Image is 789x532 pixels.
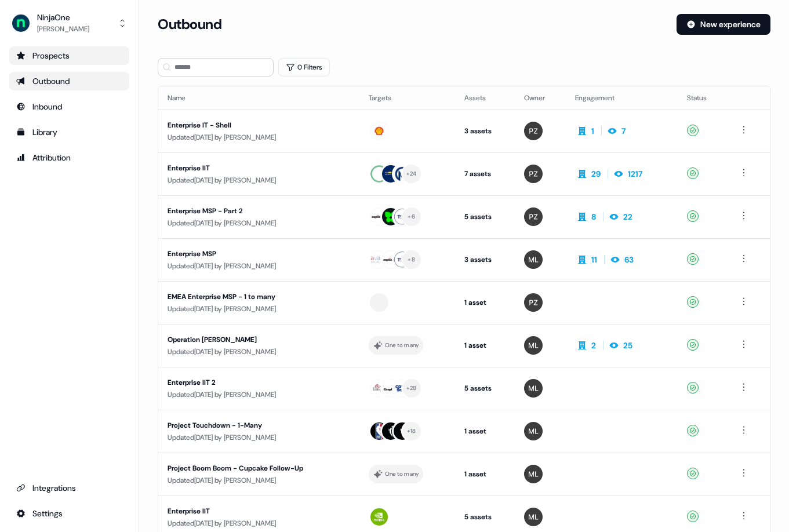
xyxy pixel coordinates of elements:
[623,211,632,223] div: 22
[9,123,129,141] a: Go to templates
[16,101,122,112] div: Inbound
[678,86,728,110] th: Status
[16,508,122,519] div: Settings
[524,293,543,312] img: Petra
[566,86,678,110] th: Engagement
[168,389,350,400] div: Updated [DATE] by [PERSON_NAME]
[359,86,455,110] th: Targets
[524,508,543,526] img: Megan
[524,379,543,398] img: Megan
[385,469,419,479] div: One to many
[591,254,597,265] div: 11
[168,505,350,517] div: Enterprise IIT
[158,86,359,110] th: Name
[168,119,350,131] div: Enterprise IT - Shell
[168,217,350,229] div: Updated [DATE] by [PERSON_NAME]
[9,97,129,116] a: Go to Inbound
[168,432,350,443] div: Updated [DATE] by [PERSON_NAME]
[464,125,506,137] div: 3 assets
[455,86,515,110] th: Assets
[168,205,350,217] div: Enterprise MSP - Part 2
[168,132,350,143] div: Updated [DATE] by [PERSON_NAME]
[168,248,350,260] div: Enterprise MSP
[524,465,543,483] img: Megan
[37,12,89,23] div: NinjaOne
[464,382,506,394] div: 5 assets
[464,511,506,523] div: 5 assets
[524,165,543,183] img: Petra
[524,336,543,355] img: Megan
[628,168,642,180] div: 1217
[406,169,417,179] div: + 24
[591,168,601,180] div: 29
[591,340,596,351] div: 2
[408,254,415,265] div: + 8
[9,148,129,167] a: Go to attribution
[591,125,594,137] div: 1
[168,334,350,345] div: Operation [PERSON_NAME]
[464,468,506,480] div: 1 asset
[168,291,350,303] div: EMEA Enterprise MSP - 1 to many
[9,504,129,523] a: Go to integrations
[9,46,129,65] a: Go to prospects
[524,122,543,140] img: Petra
[624,254,634,265] div: 63
[9,72,129,90] a: Go to outbound experience
[524,207,543,226] img: Petra
[168,377,350,388] div: Enterprise IIT 2
[168,462,350,474] div: Project Boom Boom - Cupcake Follow-Up
[158,16,221,33] h3: Outbound
[168,260,350,272] div: Updated [DATE] by [PERSON_NAME]
[16,152,122,163] div: Attribution
[16,50,122,61] div: Prospects
[464,297,506,308] div: 1 asset
[168,162,350,174] div: Enterprise IIT
[278,58,330,76] button: 0 Filters
[16,75,122,87] div: Outbound
[464,168,506,180] div: 7 assets
[16,482,122,494] div: Integrations
[385,340,419,351] div: One to many
[406,383,417,393] div: + 28
[464,211,506,223] div: 5 assets
[464,340,506,351] div: 1 asset
[623,340,632,351] div: 25
[408,212,415,222] div: + 6
[515,86,566,110] th: Owner
[591,211,596,223] div: 8
[464,254,506,265] div: 3 assets
[168,420,350,431] div: Project Touchdown - 1-Many
[168,518,350,529] div: Updated [DATE] by [PERSON_NAME]
[168,174,350,186] div: Updated [DATE] by [PERSON_NAME]
[168,346,350,358] div: Updated [DATE] by [PERSON_NAME]
[168,303,350,315] div: Updated [DATE] by [PERSON_NAME]
[524,422,543,440] img: Megan
[37,23,89,35] div: [PERSON_NAME]
[407,426,416,436] div: + 18
[16,126,122,138] div: Library
[168,475,350,486] div: Updated [DATE] by [PERSON_NAME]
[9,9,129,37] button: NinjaOne[PERSON_NAME]
[9,479,129,497] a: Go to integrations
[677,14,770,35] button: New experience
[524,250,543,269] img: Megan
[621,125,626,137] div: 7
[464,425,506,437] div: 1 asset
